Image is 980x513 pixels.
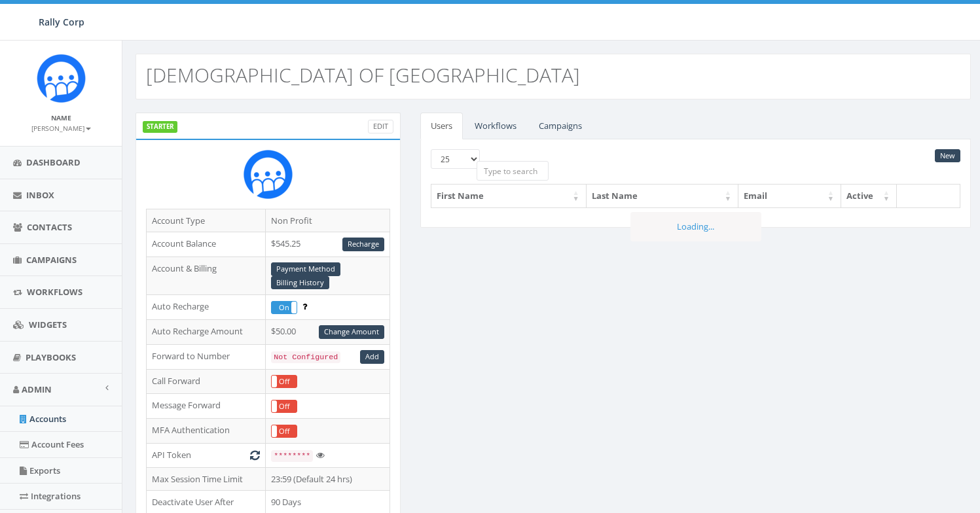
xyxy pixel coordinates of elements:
td: Account Type [147,209,266,232]
span: Playbooks [26,351,76,363]
span: Admin [22,383,52,395]
a: Workflows [464,113,527,139]
span: Inbox [26,189,54,201]
a: Payment Method [271,262,340,276]
td: Forward to Number [147,344,266,369]
span: Workflows [27,286,82,298]
span: Widgets [29,319,67,330]
td: Non Profit [266,209,390,232]
span: Rally Corp [39,16,84,28]
a: Recharge [342,238,384,251]
td: Account Balance [147,232,266,257]
a: Campaigns [528,113,592,139]
th: Email [738,185,841,207]
i: Generate New Token [250,451,260,459]
input: Type to search [477,161,549,181]
img: Icon_1.png [37,54,86,103]
a: Change Amount [319,325,384,339]
div: OnOff [271,301,297,315]
td: Max Session Time Limit [147,467,266,491]
th: First Name [431,185,587,207]
a: Users [420,113,463,139]
code: Not Configured [271,351,340,363]
div: Loading... [630,212,761,241]
td: $50.00 [266,320,390,345]
a: Billing History [271,276,329,290]
a: [PERSON_NAME] [31,122,91,133]
span: Contacts [27,221,72,233]
td: Auto Recharge Amount [147,320,266,345]
div: OnOff [271,400,297,414]
label: STARTER [143,121,177,133]
div: OnOff [271,375,297,389]
td: API Token [147,444,266,468]
span: Campaigns [26,254,77,266]
small: Name [51,113,71,122]
small: [PERSON_NAME] [31,124,91,133]
td: 23:59 (Default 24 hrs) [266,467,390,491]
span: Enable to prevent campaign failure. [302,300,307,312]
label: Off [272,425,297,438]
td: Auto Recharge [147,295,266,320]
td: Call Forward [147,369,266,394]
div: OnOff [271,425,297,438]
th: Last Name [587,185,738,207]
img: Rally_Corp_Icon.png [244,150,293,199]
span: Dashboard [26,156,81,168]
label: On [272,302,297,314]
a: Edit [368,120,393,133]
h2: [DEMOGRAPHIC_DATA] OF [GEOGRAPHIC_DATA] [146,64,580,86]
td: MFA Authentication [147,419,266,444]
td: Account & Billing [147,256,266,295]
td: $545.25 [266,232,390,257]
a: New [935,149,960,163]
td: Message Forward [147,394,266,419]
a: Add [360,350,384,364]
label: Off [272,376,297,388]
th: Active [841,185,897,207]
label: Off [272,400,297,413]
